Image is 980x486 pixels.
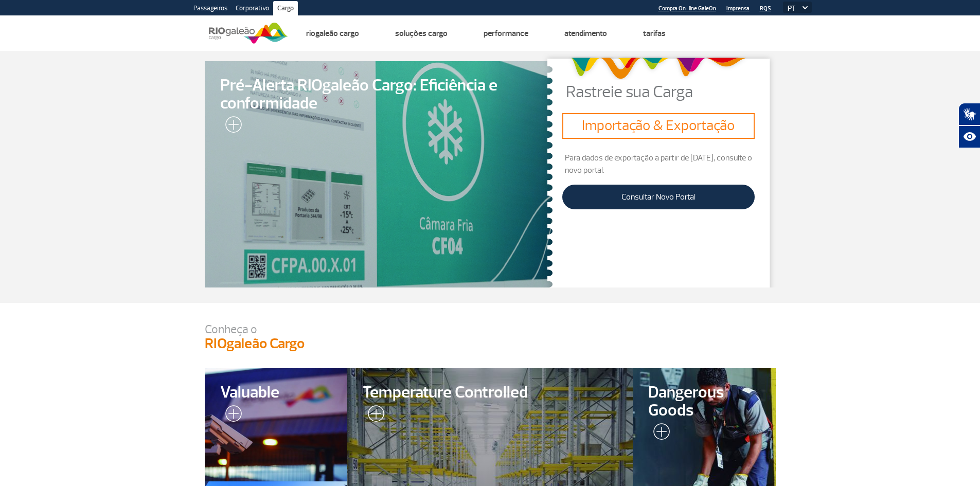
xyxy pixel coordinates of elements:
[484,28,528,39] a: Performance
[564,28,607,39] a: Atendimento
[306,28,359,39] a: Riogaleão Cargo
[726,5,750,12] a: Imprensa
[958,125,980,148] button: Abrir recursos assistivos.
[220,384,332,402] span: Valuable
[648,384,760,420] span: Dangerous Goods
[562,152,754,176] p: Para dados de exportação a partir de [DATE], consulte o novo portal:
[220,116,242,137] img: leia-mais
[566,84,775,100] p: Rastreie sua Carga
[643,28,666,39] a: Tarifas
[205,61,553,287] a: Pré-Alerta RIOgaleão Cargo: Eficiência e conformidade
[958,103,980,125] button: Abrir tradutor de língua de sinais.
[231,1,273,17] a: Corporativo
[562,185,754,209] a: Consultar Novo Portal
[363,405,384,426] img: leia-mais
[189,1,231,17] a: Passageiros
[395,28,448,39] a: Soluções Cargo
[205,368,348,481] a: Valuable
[958,103,980,148] div: Plugin de acessibilidade da Hand Talk.
[566,117,750,135] h3: Importação & Exportação
[205,335,776,353] h3: RIOgaleão Cargo
[220,77,538,113] span: Pré-Alerta RIOgaleão Cargo: Eficiência e conformidade
[567,52,750,84] img: grafismo
[273,1,298,17] a: Cargo
[205,323,776,335] p: Conheça o
[658,5,716,12] a: Compra On-line GaleOn
[220,405,242,426] img: leia-mais
[363,384,617,402] span: Temperature Controlled
[648,423,670,444] img: leia-mais
[760,5,771,12] a: RQS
